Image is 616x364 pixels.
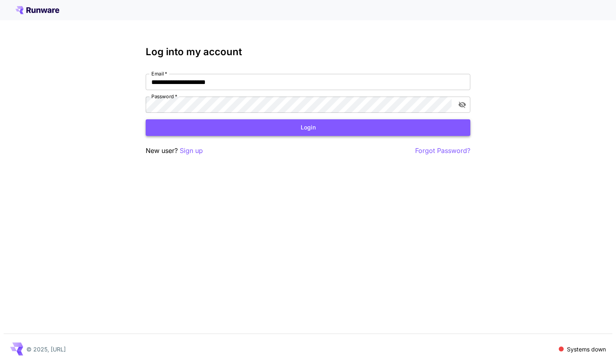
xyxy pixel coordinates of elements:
button: Sign up [180,146,203,156]
button: Forgot Password? [415,146,470,156]
p: © 2025, [URL] [26,345,66,353]
label: Email [151,70,167,77]
p: Systems down [567,345,606,353]
p: New user? [146,146,203,156]
label: Password [151,93,177,100]
h3: Log into my account [146,46,470,58]
button: Login [146,119,470,136]
button: toggle password visibility [455,97,470,112]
